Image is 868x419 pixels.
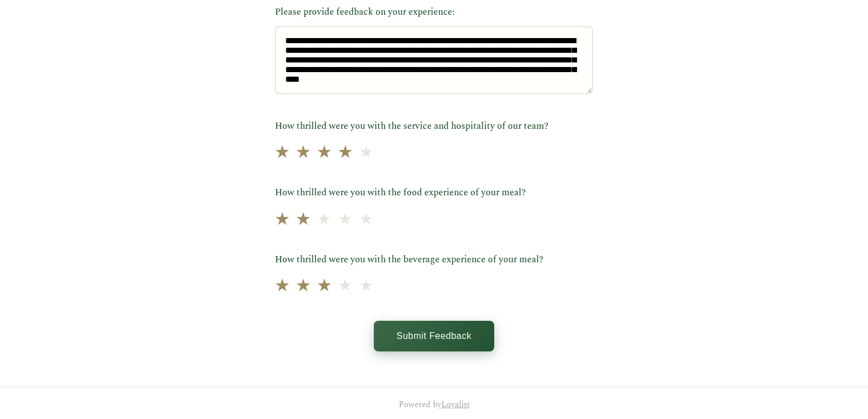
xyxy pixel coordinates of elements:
span: ★ [359,140,373,166]
span: ★ [316,139,332,167]
span: ★ [295,139,311,167]
span: ★ [338,274,352,299]
label: Please provide feedback on your experience: [275,5,593,20]
label: How thrilled were you with the beverage experience of your meal? [275,253,593,267]
span: ★ [337,139,353,167]
span: ★ [295,273,311,300]
label: How thrilled were you with the service and hospitality of our team? [275,119,593,134]
span: ★ [274,206,290,233]
span: ★ [338,207,352,233]
span: ★ [317,207,331,233]
span: ★ [274,273,290,300]
a: Loyalist [441,399,470,410]
span: ★ [274,139,290,167]
span: ★ [316,273,332,300]
label: How thrilled were you with the food experience of your meal? [275,186,593,200]
span: ★ [295,206,311,233]
span: ★ [359,207,373,233]
button: Submit Feedback [374,321,494,351]
span: ★ [359,274,373,299]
